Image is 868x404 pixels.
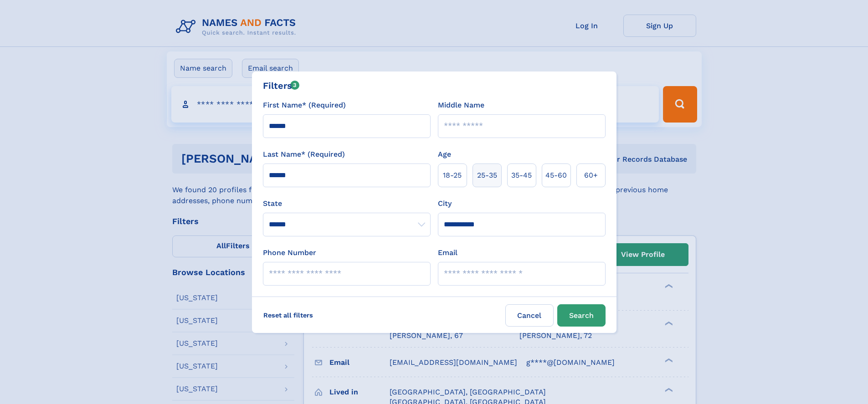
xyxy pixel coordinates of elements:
[443,170,462,181] span: 18‑25
[263,198,431,209] label: State
[263,79,300,92] div: Filters
[257,304,319,326] label: Reset all filters
[557,304,606,327] button: Search
[511,170,532,181] span: 35‑45
[438,149,451,160] label: Age
[263,100,346,111] label: First Name* (Required)
[263,149,345,160] label: Last Name* (Required)
[584,170,598,181] span: 60+
[438,100,484,111] label: Middle Name
[263,247,316,258] label: Phone Number
[505,304,554,327] label: Cancel
[438,247,457,258] label: Email
[438,198,452,209] label: City
[545,170,567,181] span: 45‑60
[477,170,497,181] span: 25‑35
